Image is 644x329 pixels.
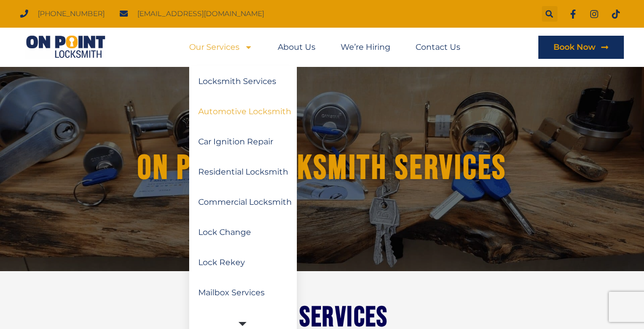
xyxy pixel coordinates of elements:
a: We’re Hiring [341,36,390,59]
a: Residential Locksmith [189,157,297,187]
a: Lock Change [189,217,297,248]
h1: On Point Locksmith Services [51,149,593,187]
span: [PHONE_NUMBER] [35,7,105,21]
a: Our Services [189,36,253,59]
a: Commercial Locksmith [189,187,297,217]
a: Lock Rekey [189,248,297,278]
h2: Our Services [40,306,604,329]
span: Book Now [553,43,596,51]
span: [EMAIL_ADDRESS][DOMAIN_NAME] [135,7,264,21]
div: Search [542,6,557,22]
a: Mailbox Services [189,278,297,308]
a: Automotive Locksmith [189,97,297,127]
nav: Menu [189,36,460,59]
a: Locksmith Services [189,66,297,97]
a: Book Now [538,36,624,59]
a: Contact Us [416,36,460,59]
a: About Us [278,36,315,59]
a: Car Ignition Repair [189,127,297,157]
